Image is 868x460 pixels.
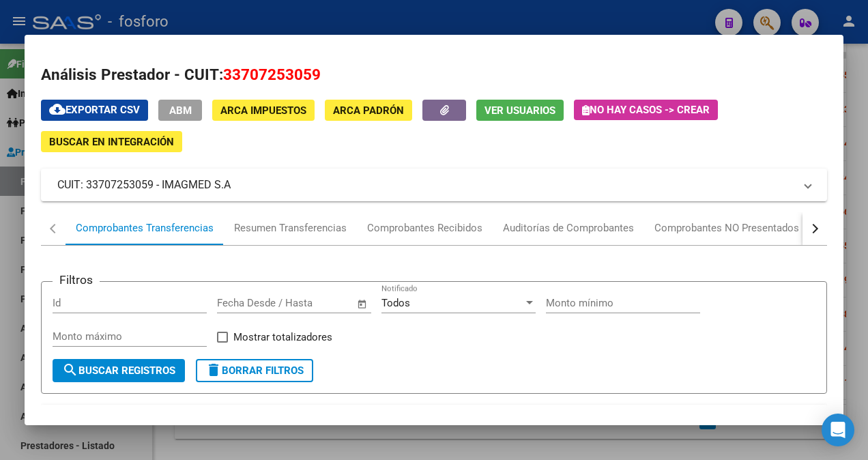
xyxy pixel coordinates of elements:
button: No hay casos -> Crear [574,100,718,120]
span: ABM [169,104,192,117]
button: ABM [158,100,202,121]
datatable-header-cell: Acciones [355,405,816,450]
datatable-header-cell: ID [41,405,82,450]
span: Borrar Filtros [205,364,304,377]
input: Fecha inicio [217,297,272,309]
button: Ver Usuarios [476,100,564,121]
mat-panel-title: CUIT: 33707253059 - IMAGMED S.A [57,177,794,193]
datatable-header-cell: Notificado [300,405,355,450]
span: Exportar CSV [49,104,140,116]
mat-icon: delete [205,362,222,378]
span: ARCA Padrón [333,104,404,117]
span: No hay casos -> Crear [582,104,710,116]
div: Auditorías de Comprobantes [503,220,634,236]
datatable-header-cell: OP [246,405,300,450]
input: Fecha fin [285,297,351,309]
button: Borrar Filtros [196,359,313,382]
button: ARCA Padrón [325,100,412,121]
button: Buscar en Integración [41,131,182,152]
span: Buscar Registros [62,364,175,377]
div: Comprobantes Transferencias [76,220,214,236]
span: ARCA Impuestos [220,104,306,117]
mat-icon: cloud_download [49,101,66,117]
span: Todos [381,297,410,309]
h2: Análisis Prestador - CUIT: [41,63,827,87]
button: Buscar Registros [53,359,185,382]
div: Resumen Transferencias [234,220,347,236]
span: 33707253059 [223,66,321,83]
div: Comprobantes NO Presentados (fuente ARCA) [654,220,867,236]
button: Exportar CSV [41,100,148,121]
div: Open Intercom Messenger [822,414,854,446]
div: Comprobantes Recibidos [367,220,482,236]
span: Ver Usuarios [484,104,555,117]
span: Mostrar totalizadores [233,329,332,345]
mat-expansion-panel-header: CUIT: 33707253059 - IMAGMED S.A [41,169,827,201]
datatable-header-cell: Fecha T. [82,405,164,450]
span: Buscar en Integración [49,136,174,148]
button: ARCA Impuestos [212,100,315,121]
mat-icon: search [62,362,78,378]
h3: Filtros [53,271,100,289]
datatable-header-cell: Monto [164,405,246,450]
button: Open calendar [355,296,371,312]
